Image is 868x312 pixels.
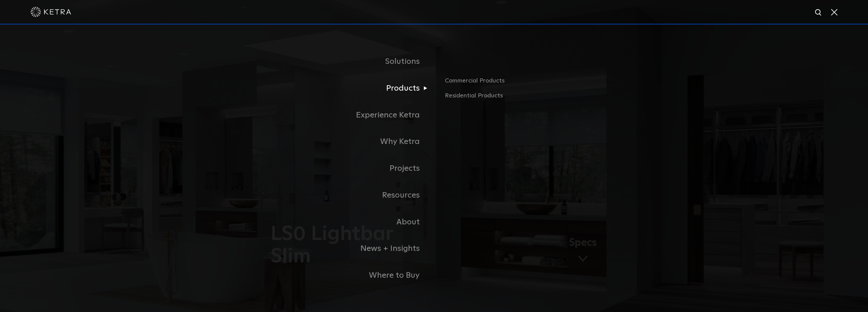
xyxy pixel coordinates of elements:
a: About [264,209,434,236]
a: Resources [264,182,434,209]
a: Products [264,75,434,102]
a: Why Ketra [264,128,434,155]
a: Where to Buy [264,262,434,289]
a: News + Insights [264,235,434,262]
a: Residential Products [445,91,604,101]
a: Experience Ketra [264,102,434,129]
img: ketra-logo-2019-white [31,7,71,17]
div: Navigation Menu [264,48,604,289]
a: Projects [264,155,434,182]
img: search icon [814,8,823,17]
a: Solutions [264,48,434,75]
a: Commercial Products [445,76,604,91]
